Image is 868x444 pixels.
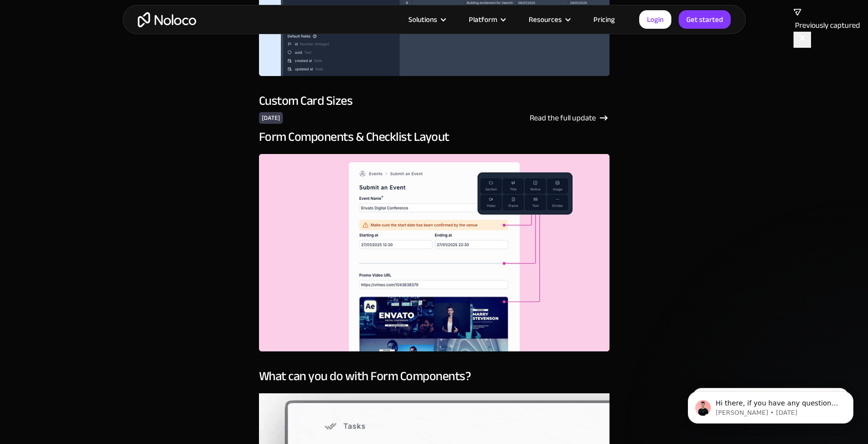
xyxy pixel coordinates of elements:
[517,13,581,26] div: Resources
[259,369,609,384] h3: What can you do with Form Components?
[138,12,196,27] a: home
[469,13,497,26] div: Platform
[259,94,609,108] h3: Custom Card Sizes
[259,112,609,124] a: [DATE]Read the full update
[530,112,596,124] div: Read the full update
[408,13,437,26] div: Solutions
[679,10,731,29] a: Get started
[673,371,868,439] iframe: Intercom notifications message
[581,13,627,26] a: Pricing
[396,13,457,26] div: Solutions
[259,130,609,144] h3: Form Components & Checklist Layout
[259,112,283,124] div: [DATE]
[639,10,671,29] a: Login
[457,13,517,26] div: Platform
[529,13,562,26] div: Resources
